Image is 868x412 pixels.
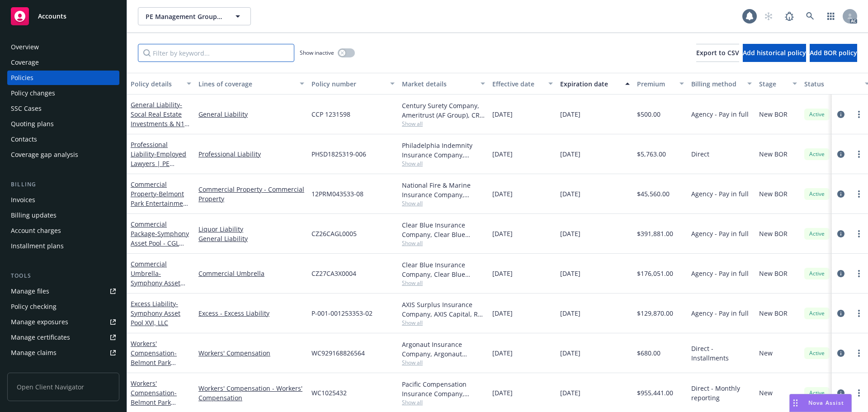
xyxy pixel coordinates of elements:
a: more [854,348,864,359]
span: [DATE] [492,269,513,278]
span: [DATE] [560,189,580,199]
span: $129,870.00 [637,308,673,318]
span: New BOR [759,189,788,199]
a: more [854,189,864,199]
div: Contacts [11,132,37,147]
span: CCP 1231598 [311,109,350,119]
span: New BOR [759,269,788,278]
span: Show inactive [300,49,334,57]
div: Lines of coverage [198,79,294,89]
div: Installment plans [11,239,64,253]
a: Professional Liability [131,140,186,187]
div: Clear Blue Insurance Company, Clear Blue Insurance Group, RT Specialty Insurance Services, LLC (R... [402,220,485,239]
button: Add historical policy [743,44,806,62]
span: Show all [402,359,485,366]
span: [DATE] [492,348,513,358]
div: Quoting plans [11,117,54,131]
button: Export to CSV [696,44,739,62]
span: New BOR [759,109,788,119]
span: PE Management Group, Inc. [146,12,224,21]
input: Filter by keyword... [138,44,294,62]
a: more [854,388,864,398]
div: Billing updates [11,208,57,223]
span: $500.00 [637,109,660,119]
span: Show all [402,398,485,406]
a: Start snowing [759,7,778,25]
a: Installment plans [7,239,119,253]
div: Policy checking [11,299,57,314]
a: more [854,109,864,120]
button: Policy details [127,73,195,95]
span: Active [808,389,826,397]
a: Billing updates [7,208,119,223]
a: circleInformation [835,308,846,319]
span: [DATE] [492,149,513,159]
a: Policy changes [7,86,119,100]
div: Coverage [11,55,39,70]
a: Policy checking [7,299,119,314]
a: Manage exposures [7,315,119,329]
a: more [854,268,864,279]
span: Agency - Pay in full [691,269,749,278]
span: $955,441.00 [637,388,673,398]
span: $5,763.00 [637,149,666,159]
span: Direct - Installments [691,344,752,363]
button: Effective date [489,73,557,95]
a: Coverage gap analysis [7,147,119,162]
span: Active [808,150,826,158]
span: New BOR [759,308,788,318]
a: circleInformation [835,348,846,359]
a: Liquor Liability [198,224,304,234]
a: circleInformation [835,109,846,120]
div: Stage [759,79,787,89]
span: Active [808,110,826,118]
span: Agency - Pay in full [691,189,749,199]
div: Coverage gap analysis [11,147,78,162]
span: - Symphony Asset Pool XVI, LLC [131,299,180,327]
span: Active [808,270,826,278]
a: General Liability [198,109,304,119]
span: Agency - Pay in full [691,109,749,119]
span: PHSD1825319-006 [311,149,366,159]
span: Export to CSV [696,48,739,57]
div: SSC Cases [11,101,42,116]
span: P-001-001253353-02 [311,308,373,318]
a: Quoting plans [7,117,119,131]
div: Policy number [311,79,385,89]
div: Premium [637,79,674,89]
span: $176,051.00 [637,269,673,278]
span: [DATE] [492,308,513,318]
div: AXIS Surplus Insurance Company, AXIS Capital, RT Specialty Insurance Services, LLC (RSG Specialty... [402,300,485,319]
span: Add BOR policy [810,48,857,57]
a: circleInformation [835,268,846,279]
span: CZ27CA3X0004 [311,269,356,278]
div: Philadelphia Indemnity Insurance Company, [GEOGRAPHIC_DATA] Insurance Companies [402,141,485,160]
span: [DATE] [560,149,580,159]
span: Accounts [38,13,66,20]
span: [DATE] [560,269,580,278]
span: [DATE] [560,308,580,318]
button: Expiration date [557,73,633,95]
a: Commercial Package [131,220,189,257]
span: WC1025432 [311,388,347,398]
div: Manage files [11,284,49,298]
span: Show all [402,199,485,207]
a: circleInformation [835,388,846,398]
span: Nova Assist [808,399,844,407]
span: [DATE] [560,109,580,119]
span: Agency - Pay in full [691,308,749,318]
div: Invoices [11,193,35,207]
span: Open Client Navigator [7,373,119,401]
a: circleInformation [835,189,846,199]
span: New [759,388,773,398]
a: Manage files [7,284,119,298]
a: Report a Bug [780,7,798,25]
a: circleInformation [835,228,846,239]
span: - Belmont Park Entertainment, LLC (formerly SDCC) [131,189,191,217]
a: Invoices [7,193,119,207]
span: Active [808,230,826,238]
a: Commercial Umbrella [198,269,304,278]
div: Clear Blue Insurance Company, Clear Blue Insurance Group, RT Specialty Insurance Services, LLC (R... [402,260,485,279]
div: Policies [11,71,33,85]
